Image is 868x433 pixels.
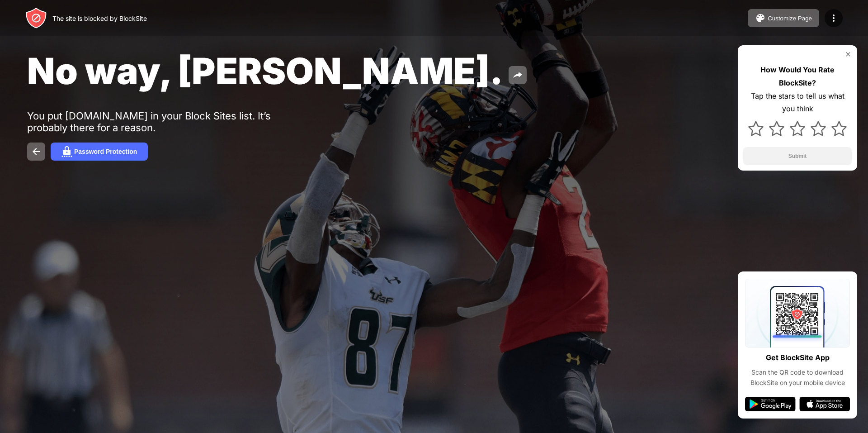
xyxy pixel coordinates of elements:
[27,110,307,133] div: You put [DOMAIN_NAME] in your Block Sites list. It’s probably there for a reason.
[27,49,503,93] span: No way, [PERSON_NAME].
[74,148,137,155] div: Password Protection
[743,90,852,116] div: Tap the stars to tell us what you think
[790,121,805,136] img: star.svg
[512,70,523,81] img: share.svg
[25,7,47,29] img: header-logo.svg
[31,146,42,157] img: back.svg
[748,121,764,136] img: star.svg
[51,143,148,161] button: Password Protection
[769,121,784,136] img: star.svg
[844,51,852,58] img: rate-us-close.svg
[745,397,796,411] img: google-play.svg
[745,367,850,388] div: Scan the QR code to download BlockSite on your mobile device
[831,121,847,136] img: star.svg
[52,14,147,22] div: The site is blocked by BlockSite
[766,351,830,364] div: Get BlockSite App
[811,121,826,136] img: star.svg
[755,13,766,24] img: pallet.svg
[61,146,72,157] img: password.svg
[799,397,850,411] img: app-store.svg
[768,15,812,22] div: Customize Page
[743,63,852,90] div: How Would You Rate BlockSite?
[748,9,819,27] button: Customize Page
[745,279,850,347] img: qrcode.svg
[828,13,839,24] img: menu-icon.svg
[743,147,852,165] button: Submit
